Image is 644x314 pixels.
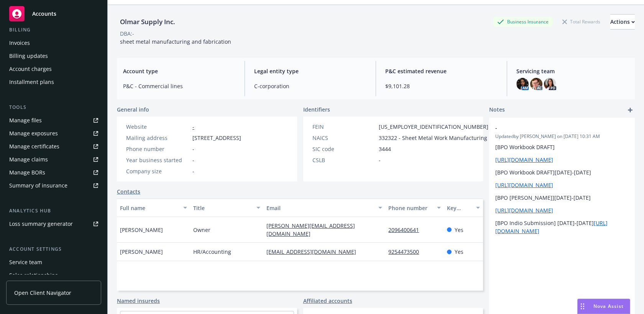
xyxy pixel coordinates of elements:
a: Manage BORs [6,166,101,179]
div: Service team [9,256,42,268]
span: Open Client Navigator [14,289,71,297]
span: 332322 - Sheet Metal Work Manufacturing [379,134,487,142]
a: Affiliated accounts [303,297,352,305]
span: $9,101.28 [385,82,498,90]
span: sheet metal manufacturing and fabrication [120,38,231,45]
a: [URL][DOMAIN_NAME] [495,156,553,163]
div: Manage exposures [9,127,58,140]
span: - [495,124,609,132]
span: [PERSON_NAME] [120,226,163,234]
div: Key contact [447,204,472,212]
button: Title [190,199,263,217]
a: 9254473500 [388,248,425,255]
a: Manage certificates [6,140,101,153]
div: Actions [610,15,635,29]
div: FEIN [312,123,376,131]
div: Billing updates [9,50,48,62]
span: Yes [455,226,463,234]
div: Drag to move [578,299,587,314]
img: photo [544,78,556,90]
span: [US_EMPLOYER_IDENTIFICATION_NUMBER] [379,123,488,131]
span: P&C estimated revenue [385,67,498,75]
div: Billing [6,26,101,34]
div: Full name [120,204,179,212]
a: Contacts [117,187,140,196]
button: Nova Assist [577,299,630,314]
div: -Updatedby [PERSON_NAME] on [DATE] 10:31 AM[BPO Workbook DRAFT][URL][DOMAIN_NAME][BPO Workbook DR... [489,118,635,241]
div: Manage certificates [9,140,59,153]
div: CSLB [312,156,376,164]
span: Owner [193,226,210,234]
button: Phone number [385,199,444,217]
a: [EMAIL_ADDRESS][DOMAIN_NAME] [266,248,362,255]
div: Manage BORs [9,166,45,179]
a: Account charges [6,63,101,75]
div: Company size [126,167,189,175]
div: Analytics hub [6,207,101,215]
span: Account type [123,67,235,75]
button: Key contact [444,199,483,217]
span: P&C - Commercial lines [123,82,235,90]
p: [BPO [PERSON_NAME]][DATE]-[DATE] [495,194,629,202]
a: Loss summary generator [6,218,101,230]
a: [PERSON_NAME][EMAIL_ADDRESS][DOMAIN_NAME] [266,222,355,237]
a: Service team [6,256,101,268]
button: Full name [117,199,190,217]
a: Manage claims [6,153,101,166]
div: Email [266,204,374,212]
div: Year business started [126,156,189,164]
a: Accounts [6,3,101,25]
div: Tools [6,104,101,111]
a: [URL][DOMAIN_NAME] [495,207,553,214]
span: Servicing team [516,67,629,75]
span: - [192,167,194,175]
span: [STREET_ADDRESS] [192,134,241,142]
p: [BPO Workbook DRAFT] [495,143,629,151]
a: Summary of insurance [6,179,101,192]
span: Updated by [PERSON_NAME] on [DATE] 10:31 AM [495,133,629,140]
p: [BPO Workbook DRAFT][DATE]-[DATE] [495,168,629,176]
a: Manage files [6,114,101,127]
span: - [192,156,194,164]
a: Invoices [6,37,101,49]
img: photo [530,78,542,90]
div: Account settings [6,245,101,253]
span: - [379,156,381,164]
span: Nova Assist [593,303,624,309]
div: Website [126,123,189,131]
div: Invoices [9,37,30,49]
a: Manage exposures [6,127,101,140]
span: Legal entity type [254,67,366,75]
div: Installment plans [9,76,54,88]
img: photo [516,78,529,90]
a: [URL][DOMAIN_NAME] [495,181,553,189]
a: Named insureds [117,297,160,305]
span: Accounts [32,11,56,17]
div: DBA: - [120,30,134,38]
div: Manage files [9,114,42,127]
span: HR/Accounting [193,248,231,256]
button: Email [263,199,385,217]
a: 2096400641 [388,226,425,233]
div: Phone number [388,204,432,212]
div: Loss summary generator [9,218,73,230]
div: Phone number [126,145,189,153]
a: add [626,105,635,115]
div: NAICS [312,134,376,142]
a: Sales relationships [6,269,101,281]
p: [BPO Indio Submission] [DATE]-[DATE] [495,219,629,235]
span: Notes [489,105,505,115]
span: [PERSON_NAME] [120,248,163,256]
div: Olmar Supply Inc. [117,17,178,27]
div: Business Insurance [493,17,552,26]
div: SIC code [312,145,376,153]
div: Total Rewards [559,17,604,26]
a: Billing updates [6,50,101,62]
div: Title [193,204,252,212]
div: Sales relationships [9,269,58,281]
span: C-corporation [254,82,366,90]
span: 3444 [379,145,391,153]
span: General info [117,105,149,113]
span: Yes [455,248,463,256]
